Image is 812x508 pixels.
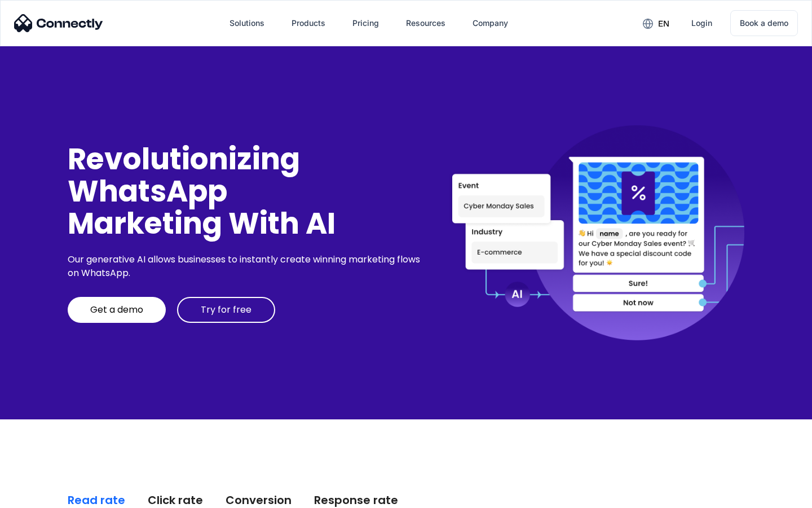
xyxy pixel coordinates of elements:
a: Get a demo [68,297,166,323]
div: Revolutionizing WhatsApp Marketing With AI [68,143,424,240]
div: Login [691,15,712,31]
div: Read rate [68,492,125,508]
div: Resources [406,15,445,31]
div: Get a demo [90,304,143,316]
div: Products [292,15,325,31]
div: Our generative AI allows businesses to instantly create winning marketing flows on WhatsApp. [68,253,424,280]
div: Solutions [230,15,264,31]
div: Pricing [352,15,379,31]
div: Conversion [226,492,292,508]
div: Try for free [201,304,251,316]
a: Pricing [343,10,388,37]
a: Login [682,10,721,37]
img: Connectly Logo [14,14,103,32]
div: Company [473,15,508,31]
div: Click rate [148,492,203,508]
div: Response rate [314,492,398,508]
a: Book a demo [730,10,798,36]
a: Try for free [177,297,275,323]
div: en [658,16,669,32]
